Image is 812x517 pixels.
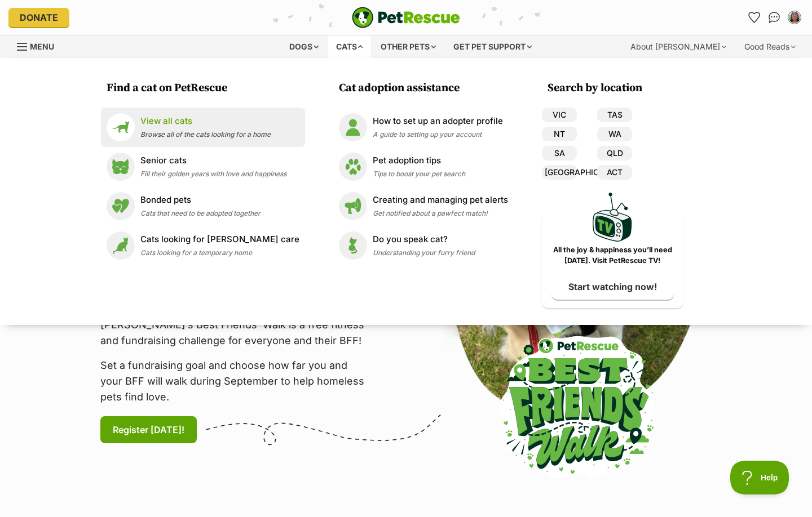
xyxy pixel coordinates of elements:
a: How to set up an adopter profile How to set up an adopter profile A guide to setting up your account [339,113,508,141]
a: TAS [597,108,632,122]
a: Senior cats Senior cats Fill their golden years with love and happiness [107,153,299,181]
span: A guide to setting up your account [373,130,482,139]
img: Creating and managing pet alerts [339,192,367,220]
a: Do you speak cat? Do you speak cat? Understanding your furry friend [339,231,508,260]
a: Donate [8,8,69,27]
span: Cats looking for a temporary home [140,248,252,257]
span: Menu [30,42,54,51]
span: Understanding your furry friend [373,248,475,257]
a: QLD [597,146,632,161]
a: Pet adoption tips Pet adoption tips Tips to boost your pet search [339,153,508,181]
span: Tips to boost your pet search [373,170,465,178]
a: [GEOGRAPHIC_DATA] [542,165,577,180]
div: Get pet support [445,35,540,58]
img: Senior cats [107,153,135,181]
img: Gabriella Dizon profile pic [789,12,800,23]
p: Creating and managing pet alerts [373,194,508,207]
a: ACT [597,165,632,180]
div: Other pets [373,35,444,58]
ul: Account quick links [745,8,804,26]
div: Dogs [281,35,326,58]
span: Cats that need to be adopted together [140,209,261,217]
h3: Cat adoption assistance [339,81,514,96]
a: Register [DATE]! [100,416,197,443]
p: How to set up an adopter profile [373,115,503,128]
img: View all cats [107,113,135,141]
p: Pet adoption tips [373,154,465,167]
h3: Find a cat on PetRescue [107,81,305,96]
p: Cats looking for [PERSON_NAME] care [140,233,299,246]
img: Cats looking for foster care [107,231,135,260]
a: Conversations [765,8,783,26]
img: PetRescue TV logo [593,193,632,242]
img: Bonded pets [107,192,135,220]
a: Creating and managing pet alerts Creating and managing pet alerts Get notified about a pawfect ma... [339,192,508,220]
a: Start watching now! [551,274,674,300]
div: Good Reads [736,35,804,58]
a: View all cats View all cats Browse all of the cats looking for a home [107,113,299,141]
span: Get notified about a pawfect match! [373,209,488,217]
a: VIC [542,108,577,122]
img: chat-41dd97257d64d25036548639549fe6c8038ab92f7586957e7f3b1b290dea8141.svg [769,12,780,23]
p: View all cats [140,115,271,128]
h3: Search by location [548,81,683,96]
p: Bonded pets [140,194,261,207]
a: Cats looking for foster care Cats looking for [PERSON_NAME] care Cats looking for a temporary home [107,231,299,260]
span: Fill their golden years with love and happiness [140,170,286,178]
button: My account [785,8,804,26]
img: logo-e224e6f780fb5917bec1dbf3a21bbac754714ae5b6737aabdf751b685950b380.svg [352,7,460,28]
a: SA [542,146,577,161]
a: Bonded pets Bonded pets Cats that need to be adopted together [107,192,299,220]
a: NT [542,127,577,141]
img: Do you speak cat? [339,231,367,260]
img: How to set up an adopter profile [339,113,367,141]
p: Do you speak cat? [373,233,475,246]
iframe: Help Scout Beacon - Open [730,461,789,494]
a: Menu [17,35,62,56]
span: Browse all of the cats looking for a home [140,130,271,139]
p: All the joy & happiness you’ll need [DATE]. Visit PetRescue TV! [550,245,674,266]
p: Senior cats [140,154,286,167]
a: PetRescue [352,7,460,28]
div: About [PERSON_NAME] [623,35,734,58]
span: Register [DATE]! [113,423,184,436]
a: Favourites [745,8,763,26]
img: Pet adoption tips [339,153,367,181]
div: Cats [328,35,371,58]
a: WA [597,127,632,141]
p: Set a fundraising goal and choose how far you and your BFF will walk during September to help hom... [100,358,371,405]
p: [PERSON_NAME]’s Best Friends' Walk is a free fitness and fundraising challenge for everyone and t... [100,317,371,349]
